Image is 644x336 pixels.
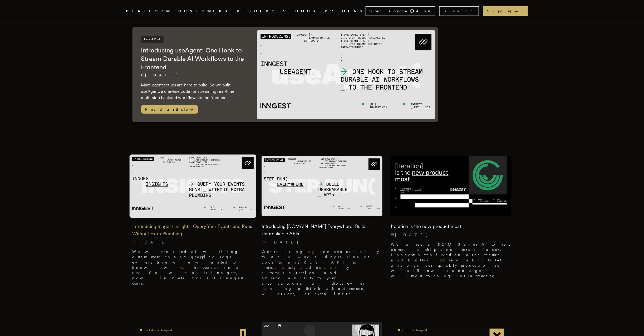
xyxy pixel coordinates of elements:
[141,105,198,114] span: Read article
[141,46,246,71] h2: Introducing useAgent: One Hook to Stream Durable AI Workflows to the Frontend
[132,156,253,290] a: Featured image for Introducing Inngest Insights: Query Your Events and Runs Without Extra Plumbin...
[141,36,164,43] span: Latest Post
[132,240,253,245] p: [DATE]
[483,6,528,16] a: Sign up
[126,8,172,14] button: PLATFORM
[132,27,438,122] a: Latest PostIntroducing useAgent: One Hook to Stream Durable AI Workflows to the Frontend[DATE] Mu...
[129,154,256,218] img: Featured image for Introducing Inngest Insights: Query Your Events and Runs Without Extra Plumbin...
[369,8,408,14] span: Open Source
[391,156,512,216] img: Featured image for Iteration is the new product moat blog post
[141,82,246,101] p: Multi-agent setups are hard to build. So we built useAgent: a one-line code for streaming real-ti...
[325,8,366,14] a: PRICING
[141,72,246,78] p: [DATE]
[391,242,512,279] p: We raised a $21M Series A to help companies ship and iterate faster. Inngest's step-function arch...
[257,30,436,119] img: Featured image for Introducing useAgent: One Hook to Stream Durable AI Workflows to the Frontend ...
[179,8,231,14] a: CUSTOMERS
[515,8,524,14] span: →
[296,8,319,14] a: DOCS
[391,223,512,230] h2: Iteration is the new product moat
[439,6,479,16] a: Sign In
[132,249,253,286] p: We were tired of writing custom metrics and grepping logs every time we wanted to know what happe...
[262,249,382,296] p: We're bringing one-step durability to APIs. Add a single line of code to any REST API to immediat...
[132,223,253,237] h2: Introducing Inngest Insights: Query Your Events and Runs Without Extra Plumbing
[391,232,512,237] p: [DATE]
[391,156,512,283] a: Featured image for Iteration is the new product moat blog postIteration is the new product moat[D...
[237,8,289,14] button: RESOURCES
[262,156,382,301] a: Featured image for Introducing Step.Run Everywhere: Build Unbreakable APIs blog postIntroducing [...
[416,8,434,14] span: 4.9 K
[262,240,382,245] p: [DATE]
[262,223,382,237] h2: Introducing [DOMAIN_NAME] Everywhere: Build Unbreakable APIs
[262,156,382,216] img: Featured image for Introducing Step.Run Everywhere: Build Unbreakable APIs blog post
